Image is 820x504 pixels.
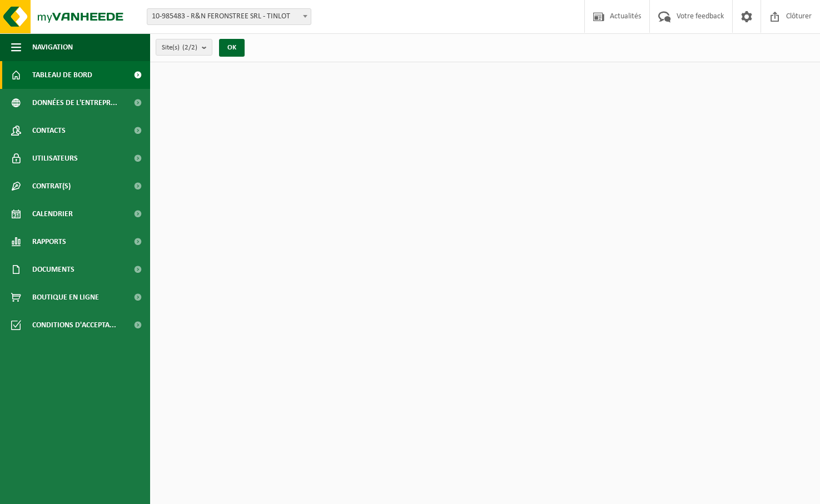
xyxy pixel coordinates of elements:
button: OK [219,39,245,57]
span: Contrat(s) [32,172,71,200]
span: 10-985483 - R&N FERONSTREE SRL - TINLOT [147,8,311,25]
span: Conditions d'accepta... [32,311,116,339]
span: Données de l'entrepr... [32,89,117,117]
span: 10-985483 - R&N FERONSTREE SRL - TINLOT [147,9,311,24]
span: Site(s) [162,39,197,56]
count: (2/2) [182,44,197,51]
button: Site(s)(2/2) [156,39,212,56]
span: Boutique en ligne [32,283,99,311]
span: Rapports [32,228,66,256]
span: Contacts [32,117,66,144]
span: Calendrier [32,200,73,228]
span: Navigation [32,33,73,61]
span: Utilisateurs [32,144,78,172]
span: Tableau de bord [32,61,92,89]
span: Documents [32,256,74,283]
